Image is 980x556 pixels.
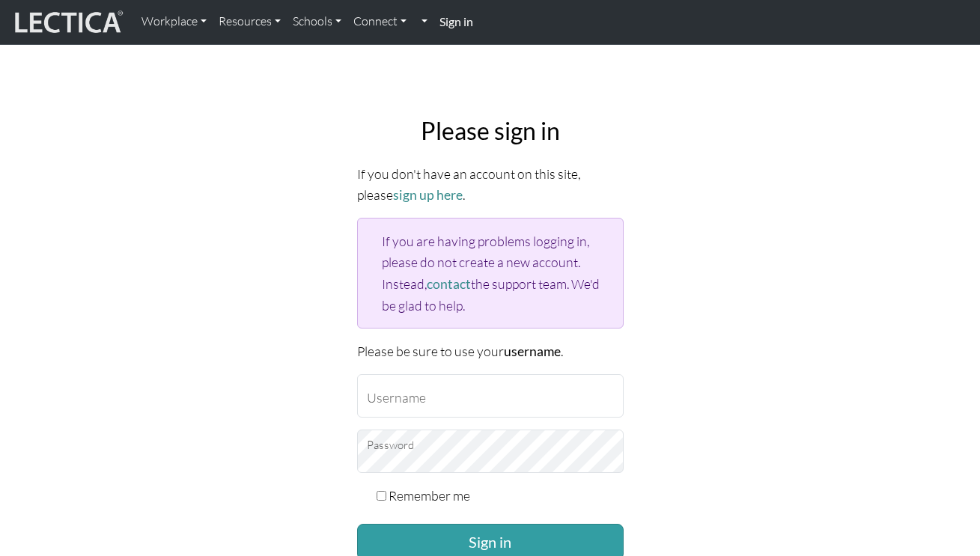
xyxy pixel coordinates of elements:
[287,6,347,37] a: Schools
[357,218,624,329] div: If you are having problems logging in, please do not create a new account. Instead, the support t...
[213,6,287,37] a: Resources
[427,276,471,292] a: contact
[433,6,479,38] a: Sign in
[389,485,470,506] label: Remember me
[357,117,624,145] h2: Please sign in
[439,14,473,28] strong: Sign in
[357,340,624,362] p: Please be sure to use your .
[136,6,213,37] a: Workplace
[357,374,624,418] input: Username
[357,163,624,206] p: If you don't have an account on this site, please .
[393,187,463,203] a: sign up here
[347,6,413,37] a: Connect
[504,343,561,359] strong: username
[11,8,124,37] img: lecticalive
